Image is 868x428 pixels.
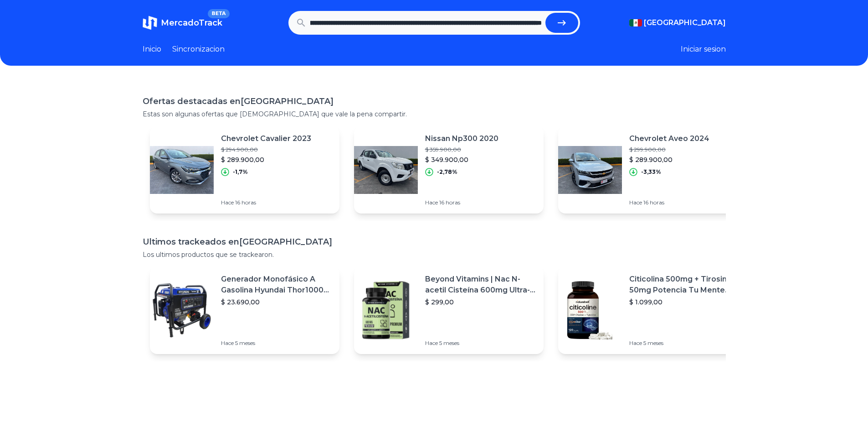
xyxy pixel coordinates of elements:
a: Sincronizacion [172,44,225,55]
p: -1,7% [233,168,248,176]
a: Featured imageNissan Np300 2020$ 359.900,00$ 349.900,00-2,78%Hace 16 horas [354,126,544,214]
p: Hace 16 horas [221,199,311,206]
img: Featured image [150,278,214,342]
h1: Ultimos trackeados en [GEOGRAPHIC_DATA] [143,235,726,248]
p: Hace 5 meses [221,339,332,347]
p: $ 349.900,00 [425,155,498,164]
a: MercadoTrackBETA [143,16,222,30]
p: Hace 16 horas [425,199,498,206]
a: Featured imageChevrolet Cavalier 2023$ 294.900,00$ 289.900,00-1,7%Hace 16 horas [150,126,339,214]
p: $ 299.900,00 [629,146,709,153]
p: Hace 16 horas [629,199,709,206]
img: Featured image [558,138,622,202]
p: Citicolina 500mg + Tirosina 50mg Potencia Tu Mente (120caps) Sabor Sin Sabor [629,274,740,296]
img: Mexico [629,19,642,26]
p: Hace 5 meses [629,339,740,347]
img: MercadoTrack [143,16,157,30]
p: $ 289.900,00 [629,155,709,164]
a: Inicio [143,44,161,55]
span: [GEOGRAPHIC_DATA] [644,17,726,28]
img: Featured image [558,278,622,342]
p: $ 299,00 [425,298,536,307]
p: $ 1.099,00 [629,298,740,307]
p: Chevrolet Aveo 2024 [629,133,709,144]
p: -2,78% [437,168,457,176]
img: Featured image [150,138,214,202]
img: Featured image [354,278,418,342]
img: Featured image [354,138,418,202]
p: Estas son algunas ofertas que [DEMOGRAPHIC_DATA] que vale la pena compartir. [143,110,726,119]
span: BETA [208,9,229,18]
a: Featured imageCiticolina 500mg + Tirosina 50mg Potencia Tu Mente (120caps) Sabor Sin Sabor$ 1.099... [558,266,748,354]
button: [GEOGRAPHIC_DATA] [629,17,726,28]
p: Chevrolet Cavalier 2023 [221,133,311,144]
p: $ 289.900,00 [221,155,311,164]
h1: Ofertas destacadas en [GEOGRAPHIC_DATA] [143,95,726,108]
p: Beyond Vitamins | Nac N-acetil Cisteína 600mg Ultra-premium Con Inulina De Agave (prebiótico Natu... [425,274,536,296]
p: $ 23.690,00 [221,298,332,307]
p: $ 359.900,00 [425,146,498,153]
span: MercadoTrack [161,18,222,28]
p: Nissan Np300 2020 [425,133,498,144]
a: Featured imageBeyond Vitamins | Nac N-acetil Cisteína 600mg Ultra-premium Con Inulina De Agave (p... [354,266,544,354]
a: Featured imageGenerador Monofásico A Gasolina Hyundai Thor10000 P 11.5 Kw$ 23.690,00Hace 5 meses [150,266,339,354]
p: Generador Monofásico A Gasolina Hyundai Thor10000 P 11.5 Kw [221,274,332,296]
p: Los ultimos productos que se trackearon. [143,250,726,259]
button: Iniciar sesion [681,44,726,55]
p: -3,33% [641,168,661,176]
p: $ 294.900,00 [221,146,311,153]
p: Hace 5 meses [425,339,536,347]
a: Featured imageChevrolet Aveo 2024$ 299.900,00$ 289.900,00-3,33%Hace 16 horas [558,126,748,214]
